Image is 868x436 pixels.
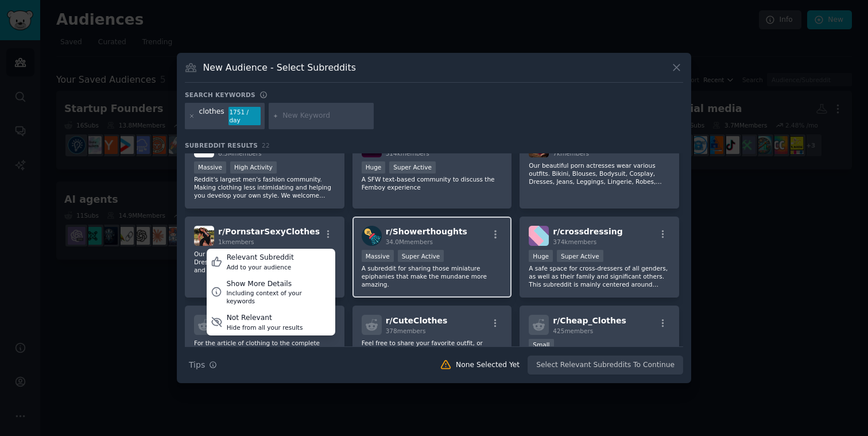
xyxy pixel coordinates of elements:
[398,250,444,262] div: Super Active
[386,238,433,245] span: 34.0M members
[189,359,205,371] span: Tips
[529,161,670,186] p: Our beautiful porn actresses wear various outfits. Bikini, Blouses, Bodysuit, Cosplay, Dresses, J...
[386,150,429,157] span: 314k members
[362,161,386,173] div: Huge
[389,161,436,173] div: Super Active
[185,141,258,149] span: Subreddit Results
[230,161,277,173] div: High Activity
[227,323,303,331] div: Hide from all your results
[262,142,270,149] span: 22
[227,263,294,271] div: Add to your audience
[282,111,370,121] input: New Keyword
[362,226,382,246] img: Showerthoughts
[362,339,503,363] p: Feel free to share your favorite outfit, or where you got it from. Links to online stores are gre...
[553,316,626,325] span: r/ Cheap_Clothes
[553,227,622,236] span: r/ crossdressing
[553,238,596,245] span: 374k members
[529,250,553,262] div: Huge
[218,238,254,245] span: 1k members
[228,107,261,125] div: 1751 / day
[529,339,553,351] div: Small
[194,250,335,274] p: Our porn stars and models in sexy attire. Dresses, short skirts, shorts, jeans, leggings, and mor...
[194,339,335,355] p: For the article of clothing to the complete outfit that makes you lose it.
[226,289,331,305] div: Including context of your keywords
[194,161,226,173] div: Massive
[553,327,593,334] span: 425 members
[529,264,670,288] p: A safe space for cross-dressers of all genders, as well as their family and significant others. T...
[227,253,294,263] div: Relevant Subreddit
[218,227,320,236] span: r/ PornstarSexyClothes
[194,226,214,246] img: PornstarSexyClothes
[557,250,603,262] div: Super Active
[362,264,503,288] p: A subreddit for sharing those miniature epiphanies that make the mundane more amazing.
[386,316,448,325] span: r/ CuteClothes
[185,91,255,99] h3: Search keywords
[203,61,356,74] h3: New Audience - Select Subreddits
[218,150,262,157] span: 6.3M members
[529,226,549,246] img: crossdressing
[194,175,335,199] p: Reddit's largest men's fashion community. Making clothing less intimidating and helping you devel...
[227,313,303,323] div: Not Relevant
[362,250,394,262] div: Massive
[226,279,331,290] div: Show More Details
[185,355,221,375] button: Tips
[553,150,589,157] span: 7k members
[362,175,503,191] p: A SFW text-based community to discuss the Femboy experience
[386,227,467,236] span: r/ Showerthoughts
[456,360,520,371] div: None Selected Yet
[386,327,426,334] span: 378 members
[199,107,224,125] div: clothes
